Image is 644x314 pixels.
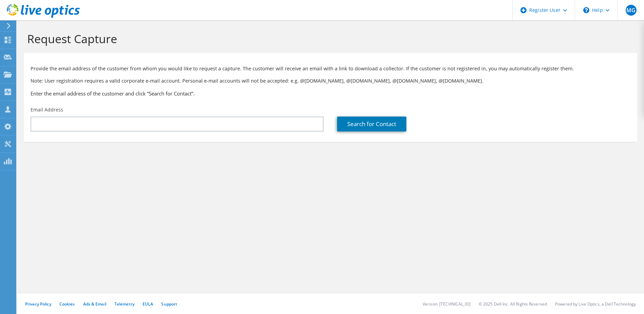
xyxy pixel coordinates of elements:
a: Privacy Policy [25,301,51,307]
li: © 2025 Dell Inc. All Rights Reserved [479,301,547,307]
p: Note: User registration requires a valid corporate e-mail account. Personal e-mail accounts will ... [31,77,630,85]
a: Search for Contact [337,117,406,132]
a: Telemetry [114,301,134,307]
h3: Enter the email address of the customer and click “Search for Contact”. [31,90,630,97]
svg: \n [583,7,589,13]
p: Provide the email address of the customer from whom you would like to request a capture. The cust... [31,65,630,72]
a: Cookies [59,301,75,307]
li: Version: [TECHNICAL_ID] [423,301,471,307]
a: Ads & Email [83,301,106,307]
li: Powered by Live Optics, a Dell Technology [555,301,636,307]
h1: Request Capture [27,32,630,46]
a: EULA [143,301,153,307]
a: Support [161,301,177,307]
label: Email Address [31,106,63,113]
span: MG [626,5,637,16]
